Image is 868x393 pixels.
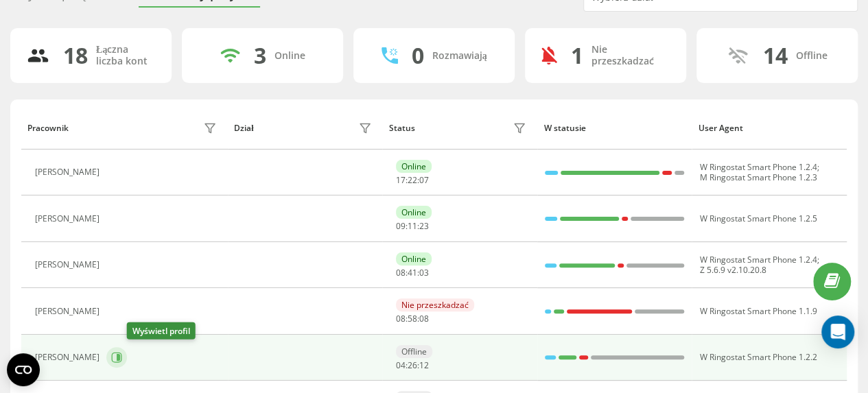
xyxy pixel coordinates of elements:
div: Pracownik [27,123,69,133]
div: Rozmawiają [432,50,487,62]
span: W Ringostat Smart Phone 1.1.9 [699,305,817,317]
div: Online [274,50,305,62]
div: Online [396,160,432,173]
div: Open Intercom Messenger [821,315,854,348]
span: 08 [419,313,429,324]
div: [PERSON_NAME] [35,307,103,316]
div: 3 [254,43,266,69]
div: Nie przeszkadzać [396,298,474,311]
div: : : [396,361,429,370]
div: : : [396,176,429,185]
div: Online [396,206,432,219]
span: 12 [419,359,429,371]
span: Z 5.6.9 v2.10.20.8 [699,264,766,276]
span: 11 [408,220,417,232]
div: Łączna liczba kont [96,44,155,67]
span: 03 [419,267,429,278]
span: 26 [408,359,417,371]
div: Offline [796,50,828,62]
div: [PERSON_NAME] [35,214,103,224]
div: W statusie [543,123,685,133]
div: Nie przeszkadzać [591,44,670,67]
span: 08 [396,267,406,278]
button: Open CMP widget [7,353,40,386]
span: 23 [419,220,429,232]
div: Online [396,252,432,265]
div: : : [396,222,429,231]
div: 18 [63,43,88,69]
span: 41 [408,267,417,278]
span: 22 [408,174,417,186]
span: 58 [408,313,417,324]
div: [PERSON_NAME] [35,353,103,362]
div: 0 [412,43,424,69]
span: 07 [419,174,429,186]
div: 14 [763,43,788,69]
span: 09 [396,220,406,232]
div: Offline [396,345,432,358]
div: 1 [571,43,583,69]
span: W Ringostat Smart Phone 1.2.2 [699,351,817,363]
span: 08 [396,313,406,324]
span: 17 [396,174,406,186]
div: [PERSON_NAME] [35,260,103,270]
span: 04 [396,359,406,371]
div: User Agent [699,123,841,133]
div: : : [396,314,429,324]
div: [PERSON_NAME] [35,167,103,177]
div: : : [396,268,429,278]
div: Wyświetl profil [127,322,196,340]
div: Dział [234,123,253,133]
span: M Ringostat Smart Phone 1.2.3 [699,171,817,183]
span: W Ringostat Smart Phone 1.2.4 [699,161,817,173]
span: W Ringostat Smart Phone 1.2.4 [699,254,817,265]
span: W Ringostat Smart Phone 1.2.5 [699,213,817,224]
div: Status [389,123,415,133]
